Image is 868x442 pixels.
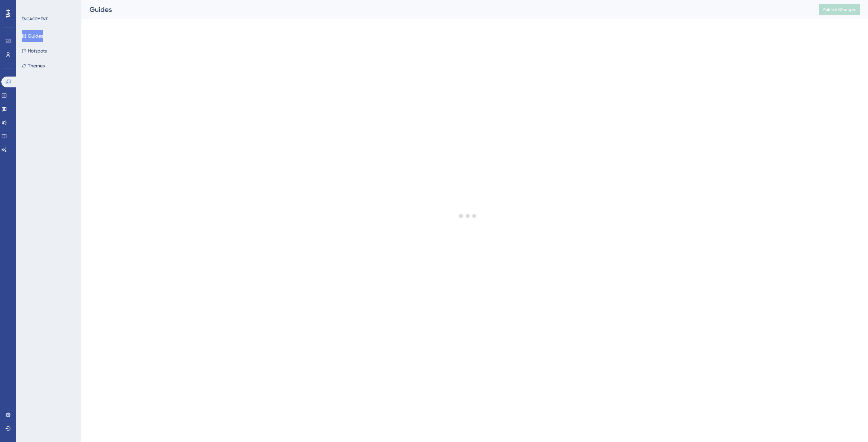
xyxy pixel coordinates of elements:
button: Hotspots [22,45,47,57]
button: Guides [22,30,43,42]
span: Publish Changes [823,7,856,12]
button: Publish Changes [819,4,860,15]
div: Guides [90,5,802,14]
div: ENGAGEMENT [22,16,47,22]
button: Themes [22,60,45,72]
